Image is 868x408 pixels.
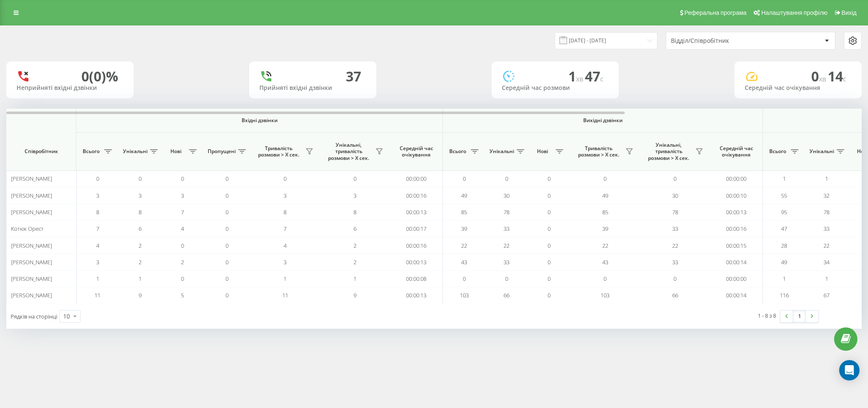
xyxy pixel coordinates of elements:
td: 00:00:14 [710,254,763,271]
span: 22 [823,242,829,249]
span: 6 [139,225,142,232]
span: Вхідні дзвінки [98,117,420,124]
span: 0 [181,175,184,182]
span: Всього [767,148,788,155]
span: 3 [96,258,99,266]
span: [PERSON_NAME] [11,275,52,282]
span: 49 [602,192,608,199]
td: 00:00:00 [390,170,443,187]
td: 00:00:16 [390,187,443,204]
span: 1 [825,275,828,282]
span: 0 [225,192,228,199]
span: 1 [284,275,287,282]
span: 0 [463,175,466,182]
span: 1 [139,275,142,282]
div: Відділ/Співробітник [671,37,772,45]
span: 6 [353,225,356,232]
div: Середній час розмови [502,84,609,92]
span: Вихідні дзвінки [463,117,743,124]
td: 00:00:10 [710,187,763,204]
span: 0 [96,175,99,182]
span: [PERSON_NAME] [11,175,52,182]
span: 0 [673,275,676,282]
span: 0 [139,175,142,182]
span: 4 [284,242,287,249]
span: 4 [96,242,99,249]
span: 0 [505,275,508,282]
span: Нові [532,148,553,155]
span: Всього [81,148,102,155]
span: [PERSON_NAME] [11,242,52,249]
span: 3 [139,192,142,199]
span: 30 [504,192,509,199]
td: 00:00:17 [390,221,443,237]
span: 30 [672,192,678,199]
span: 5 [181,291,184,299]
span: 0 [548,242,551,249]
span: 22 [504,242,509,249]
span: 33 [672,225,678,232]
span: хв [819,74,828,84]
div: Прийняті вхідні дзвінки [259,84,366,92]
span: 14 [828,67,846,85]
span: 0 [548,291,551,299]
span: 0 [548,225,551,232]
span: 3 [284,258,287,266]
span: 0 [225,291,228,299]
span: 0 [225,258,228,266]
span: Унікальні, тривалість розмови > Х сек. [324,142,373,162]
span: 0 [548,208,551,216]
div: 37 [346,68,361,84]
span: 0 [225,225,228,232]
span: 0 [673,175,676,182]
span: 0 [505,175,508,182]
span: 8 [353,208,356,216]
span: 67 [823,291,829,299]
span: 22 [461,242,467,249]
div: 10 [63,312,70,321]
td: 00:00:13 [390,287,443,304]
span: [PERSON_NAME] [11,291,52,299]
span: Реферальна програма [684,9,747,16]
span: 0 [463,275,466,282]
span: 0 [225,208,228,216]
span: 47 [781,225,787,232]
span: 0 [548,175,551,182]
span: хв [576,74,585,84]
span: 1 [825,175,828,182]
td: 00:00:16 [390,237,443,254]
td: 00:00:13 [710,204,763,221]
span: 3 [353,192,356,199]
span: 85 [602,208,608,216]
span: 0 [604,275,606,282]
span: c [843,74,846,84]
span: 7 [284,225,287,232]
span: Унікальні [810,148,834,155]
span: Унікальні [123,148,147,155]
div: Неприйняті вхідні дзвінки [17,84,123,92]
td: 00:00:14 [710,287,763,304]
span: 85 [461,208,467,216]
span: Співробітник [14,148,69,155]
span: 8 [284,208,287,216]
span: 22 [602,242,608,249]
span: 39 [602,225,608,232]
span: 1 [783,275,786,282]
span: 0 [225,275,228,282]
span: Унікальні [490,148,514,155]
span: 0 [181,275,184,282]
span: 103 [601,291,609,299]
td: 00:00:08 [390,271,443,287]
span: 78 [672,208,678,216]
span: 0 [548,192,551,199]
div: Середній час очікування [745,84,851,92]
span: 1 [568,67,585,85]
span: Середній час очікування [716,145,756,158]
a: 1 [793,310,806,322]
span: 3 [96,192,99,199]
span: 9 [353,291,356,299]
span: 2 [139,242,142,249]
span: 2 [181,258,184,266]
span: 66 [504,291,509,299]
span: c [600,74,604,84]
